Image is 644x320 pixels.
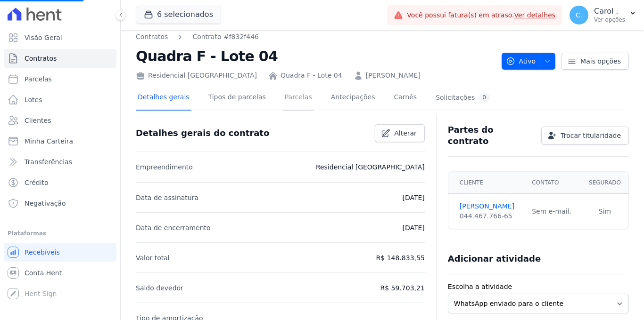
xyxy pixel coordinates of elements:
[502,53,556,70] button: Ativo
[594,16,625,24] p: Ver opções
[392,86,419,111] a: Carnês
[25,199,66,208] span: Negativação
[4,243,116,262] a: Recebíveis
[580,56,621,66] span: Mais opções
[576,12,582,18] span: C.
[136,71,257,80] div: Residencial [GEOGRAPHIC_DATA]
[136,32,494,42] nav: Breadcrumb
[380,282,425,294] p: R$ 59.703,21
[136,128,269,139] h3: Detalhes gerais do contrato
[4,70,116,88] a: Parcelas
[283,86,314,111] a: Parcelas
[4,194,116,213] a: Negativação
[206,86,268,111] a: Tipos de parcelas
[25,178,49,187] span: Crédito
[136,6,221,24] button: 6 selecionados
[366,71,421,80] a: [PERSON_NAME]
[136,32,259,42] nav: Breadcrumb
[448,172,526,194] th: Cliente
[541,127,629,144] a: Trocar titularidade
[25,136,73,146] span: Minha Carteira
[460,211,520,221] div: 044.467.766-65
[4,49,116,68] a: Contratos
[394,128,417,138] span: Alterar
[4,28,116,47] a: Visão Geral
[514,11,555,19] a: Ver detalhes
[402,222,424,233] p: [DATE]
[4,132,116,151] a: Minha Carteira
[136,86,191,111] a: Detalhes gerais
[25,157,72,167] span: Transferências
[136,32,168,42] a: Contratos
[136,192,198,203] p: Data de assinatura
[4,111,116,130] a: Clientes
[434,86,492,111] a: Solicitações0
[594,7,625,16] p: Carol .
[4,90,116,109] a: Lotes
[448,124,534,147] h3: Partes do contrato
[460,201,520,211] a: [PERSON_NAME]
[448,253,541,264] h3: Adicionar atividade
[526,194,581,229] td: Sem e-mail.
[562,2,644,28] button: C. Carol . Ver opções
[329,86,377,111] a: Antecipações
[25,54,57,63] span: Contratos
[376,252,425,264] p: R$ 148.833,55
[136,161,193,173] p: Empreendimento
[25,248,60,257] span: Recebíveis
[25,116,51,125] span: Clientes
[479,93,490,102] div: 0
[581,194,628,229] td: Sim
[436,93,490,102] div: Solicitações
[25,268,62,278] span: Conta Hent
[581,172,628,194] th: Segurado
[8,228,113,239] div: Plataformas
[407,10,555,20] span: Você possui fatura(s) em atraso.
[448,282,629,292] label: Escolha a atividade
[25,74,52,84] span: Parcelas
[25,95,42,104] span: Lotes
[506,53,536,70] span: Ativo
[136,252,170,264] p: Valor total
[402,192,424,203] p: [DATE]
[561,131,621,140] span: Trocar titularidade
[192,32,259,42] a: Contrato #f832f446
[136,282,183,294] p: Saldo devedor
[25,33,62,42] span: Visão Geral
[561,53,629,70] a: Mais opções
[375,124,425,142] a: Alterar
[526,172,581,194] th: Contato
[136,46,494,67] h2: Quadra F - Lote 04
[4,173,116,192] a: Crédito
[4,152,116,171] a: Transferências
[316,161,425,173] p: Residencial [GEOGRAPHIC_DATA]
[136,222,211,233] p: Data de encerramento
[281,71,342,80] a: Quadra F - Lote 04
[4,264,116,282] a: Conta Hent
